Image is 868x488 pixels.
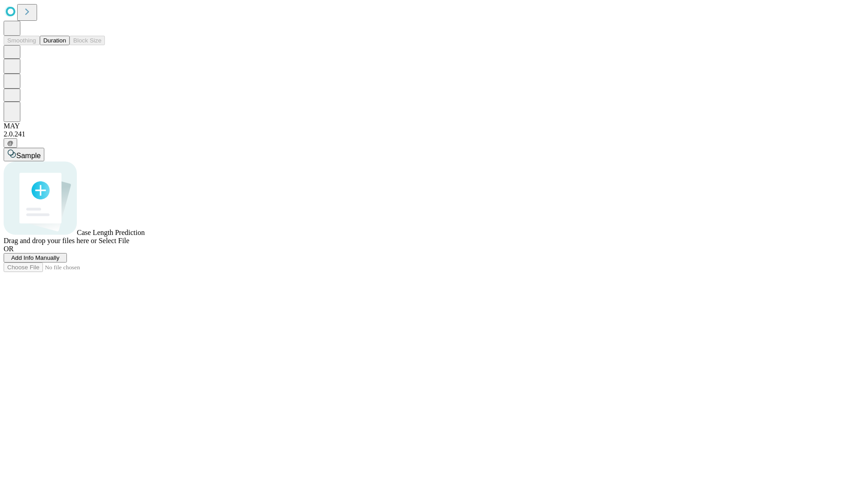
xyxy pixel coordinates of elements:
[77,229,145,236] span: Case Length Prediction
[4,253,67,263] button: Add Info Manually
[4,245,14,253] span: OR
[4,148,44,161] button: Sample
[4,36,40,45] button: Smoothing
[40,36,70,45] button: Duration
[4,237,97,244] span: Drag and drop your files here or
[99,237,129,244] span: Select File
[4,122,864,130] div: MAY
[16,152,41,160] span: Sample
[11,254,60,261] span: Add Info Manually
[4,130,864,138] div: 2.0.241
[4,138,17,148] button: @
[70,36,105,45] button: Block Size
[7,140,14,146] span: @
